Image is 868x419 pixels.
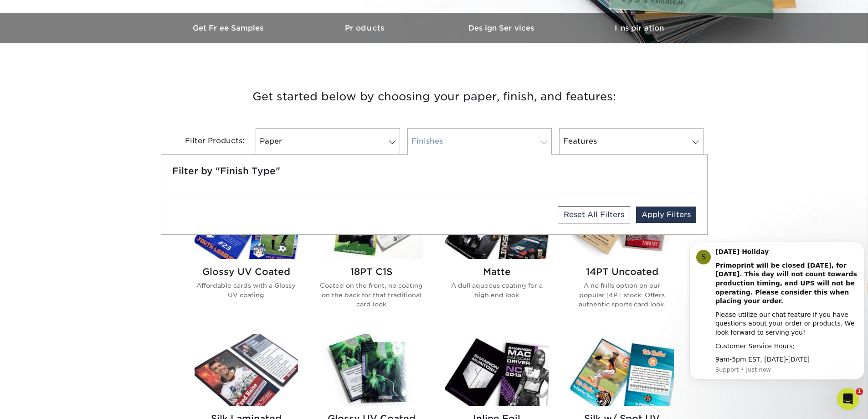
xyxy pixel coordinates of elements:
[195,281,298,300] p: Affordable cards with a Glossy UV coating
[195,187,298,323] a: Glossy UV Coated Trading Cards Glossy UV Coated Affordable cards with a Glossy UV coating
[161,128,252,155] div: Filter Products:
[570,187,674,323] a: 14PT Uncoated Trading Cards 14PT Uncoated A no frills option on our popular 14PT stock. Offers au...
[320,266,423,277] h2: 18PT C1S
[320,281,423,309] p: Coated on the front, no coating on the back for that traditional card look
[298,13,434,43] a: Products
[445,334,549,406] img: Inline Foil Trading Cards
[407,128,552,155] a: Finishes
[570,266,674,277] h2: 14PT Uncoated
[168,76,701,117] h3: Get started below by choosing your paper, finish, and features:
[445,281,549,300] p: A dull aqueous coating for a high end look
[195,266,298,277] h2: Glossy UV Coated
[558,206,630,223] a: Reset All Filters
[434,13,571,43] a: Design Services
[172,166,696,176] h5: Filter by "Finish Type"
[2,391,77,416] iframe: Google Customer Reviews
[636,207,696,223] a: Apply Filters
[571,13,708,43] a: Inspiration
[434,24,571,32] h3: Design Services
[320,334,423,406] img: Glossy UV Coated w/ Inline Foil Trading Cards
[837,388,859,410] iframe: Intercom live chat
[445,187,549,323] a: Matte Trading Cards Matte A dull aqueous coating for a high end look
[559,128,704,155] a: Features
[195,334,298,406] img: Silk Laminated Trading Cards
[570,334,674,406] img: Silk w/ Spot UV Trading Cards
[161,13,298,43] a: Get Free Samples
[161,24,298,32] h3: Get Free Samples
[445,266,549,277] h2: Matte
[571,24,708,32] h3: Inspiration
[320,187,423,323] a: 18PT C1S Trading Cards 18PT C1S Coated on the front, no coating on the back for that traditional ...
[256,128,400,155] a: Paper
[570,281,674,309] p: A no frills option on our popular 14PT stock. Offers authentic sports card look.
[298,24,434,32] h3: Products
[686,228,868,394] iframe: Intercom notifications message
[856,388,863,395] span: 1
